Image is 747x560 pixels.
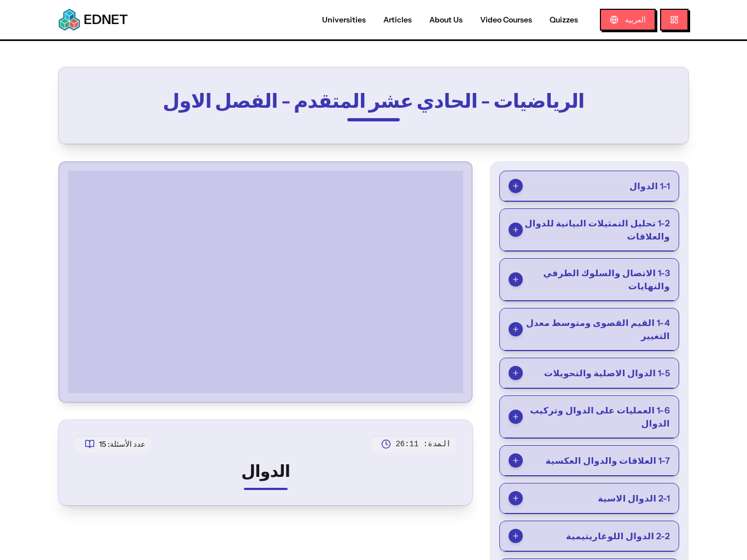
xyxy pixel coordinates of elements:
span: 2-2 الدوال اللوغاريتيمية [566,529,670,542]
button: 1-1 الدوال [500,171,679,201]
span: EDNET [84,11,128,28]
span: 1-5 الدوال الاصلية والتحويلات [544,366,670,380]
a: About Us [421,14,471,26]
a: Universities [313,14,375,26]
button: 1-2 تحليل التمثيلات البيانية للدوال والعلاقات [500,209,679,251]
span: المدة: 26:11 [395,439,451,450]
a: Quizzes [541,14,587,26]
button: 1-3 الاتصال والسلوك الطرفي والنهايات [500,259,679,301]
button: العربية [600,9,656,31]
span: 2-1 الدوال الاسية [598,492,670,505]
a: Video Courses [471,14,541,26]
span: 1-4 القيم القصوى ومتوسط معدل التغيير [523,316,670,342]
span: 1-2 تحليل التمثيلات البيانية للدوال والعلاقات [523,217,670,243]
h2: الدوال [74,462,457,481]
h2: الرياضيات - الحادي عشر المتقدم - الفصل الاول [112,90,635,112]
span: 1-1 الدوال [629,179,670,192]
button: 1-4 القيم القصوى ومتوسط معدل التغيير [500,308,679,351]
button: 1-6 العمليات على الدوال وتركيب الدوال [500,396,679,438]
span: عدد الأسئلة: 15 [99,439,145,450]
button: 2-2 الدوال اللوغاريتيمية [500,521,679,551]
a: EDNETEDNET [59,9,128,31]
a: Articles [375,14,421,26]
button: 1-5 الدوال الاصلية والتحويلات [500,358,679,388]
button: 2-1 الدوال الاسية [500,483,679,514]
button: 1-7 العلاقات والدوال العكسية [500,446,679,476]
span: 1-7 العلاقات والدوال العكسية [546,454,670,467]
span: 1-6 العمليات على الدوال وتركيب الدوال [523,404,670,430]
img: EDNET [59,9,80,31]
span: 1-3 الاتصال والسلوك الطرفي والنهايات [523,266,670,293]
